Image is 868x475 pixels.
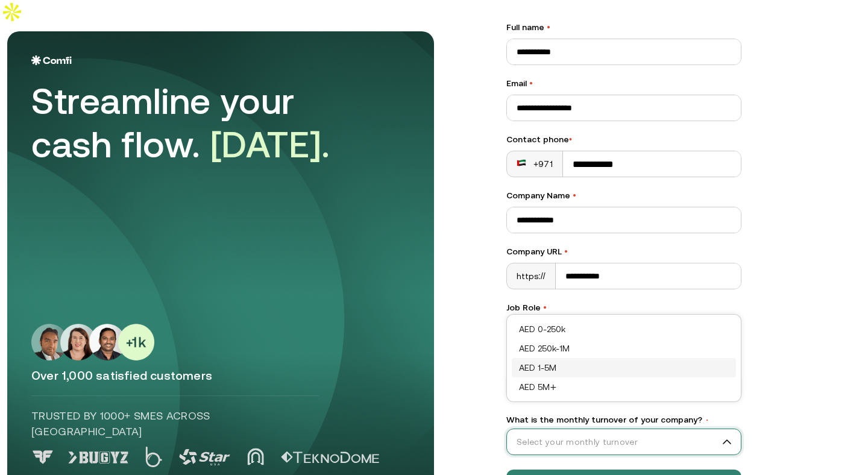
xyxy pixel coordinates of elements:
p: Over 1,000 satisfied customers [31,368,410,383]
span: • [705,416,709,424]
div: AED 250k-1M [512,339,736,358]
label: Email [506,77,741,90]
span: • [564,247,568,256]
div: Streamline your cash flow. [31,80,369,166]
p: Trusted by 1000+ SMEs across [GEOGRAPHIC_DATA] [31,408,319,439]
div: AED 5M+ [512,377,736,397]
img: Logo 2 [145,447,162,467]
div: AED 250k-1M [519,342,729,355]
span: • [529,78,533,88]
img: Logo 4 [247,448,264,465]
span: • [543,303,547,312]
div: https:// [507,263,556,289]
div: +971 [517,158,553,170]
label: Company Name [506,189,741,202]
img: Logo 0 [31,450,54,464]
img: Logo 1 [68,451,128,464]
div: AED 0-250k [512,319,736,339]
div: Contact phone [506,133,741,146]
div: AED 5M+ [519,380,729,394]
label: Job Role [506,301,741,314]
label: Company URL [506,245,741,258]
div: AED 0-250k [519,322,729,336]
span: • [547,22,550,32]
label: Full name [506,21,741,34]
span: [DATE]. [210,124,330,165]
img: Logo 3 [179,449,230,465]
label: What is the monthly turnover of your company? [506,414,741,426]
img: Logo 5 [281,451,379,464]
span: • [573,190,576,200]
div: AED 1-5M [512,358,736,377]
img: Logo [31,55,72,65]
div: AED 1-5M [519,361,729,374]
span: • [569,134,572,144]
